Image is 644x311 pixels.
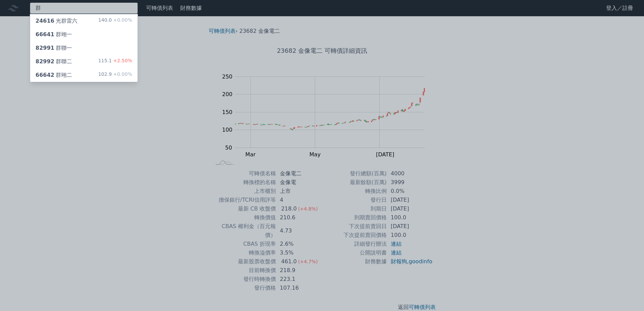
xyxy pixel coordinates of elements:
span: 24616 [35,18,54,24]
div: 115.1 [98,58,132,66]
a: 66641群翊一 [30,28,138,41]
div: 群翊二 [35,71,72,79]
iframe: Chat Widget [610,279,644,311]
div: 群聯二 [35,58,72,66]
a: 82991群聯一 [30,41,138,55]
span: 66642 [35,72,54,78]
div: 光群雷六 [35,17,77,25]
a: 82992群聯二 115.1+2.50% [30,55,138,68]
a: 24616光群雷六 140.0+0.00% [30,14,138,28]
span: 82991 [35,45,54,51]
span: +2.50% [112,58,132,63]
a: 66642群翊二 102.9+0.00% [30,68,138,82]
span: +0.00% [112,17,132,23]
div: 群聯一 [35,44,72,52]
div: 102.9 [98,71,132,79]
span: 66641 [35,31,54,38]
div: 群翊一 [35,30,72,39]
div: 140.0 [98,17,132,25]
div: 聊天小工具 [610,279,644,311]
span: +0.00% [112,71,132,77]
span: 82992 [35,58,54,65]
